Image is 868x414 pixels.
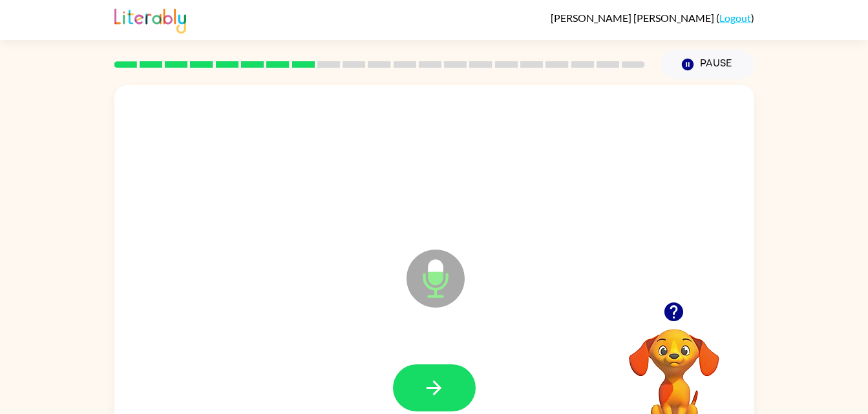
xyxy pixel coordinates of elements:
[661,50,754,79] button: Pause
[551,12,716,24] span: [PERSON_NAME] [PERSON_NAME]
[719,12,751,24] a: Logout
[551,12,754,24] div: ( )
[114,5,186,34] img: Literably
